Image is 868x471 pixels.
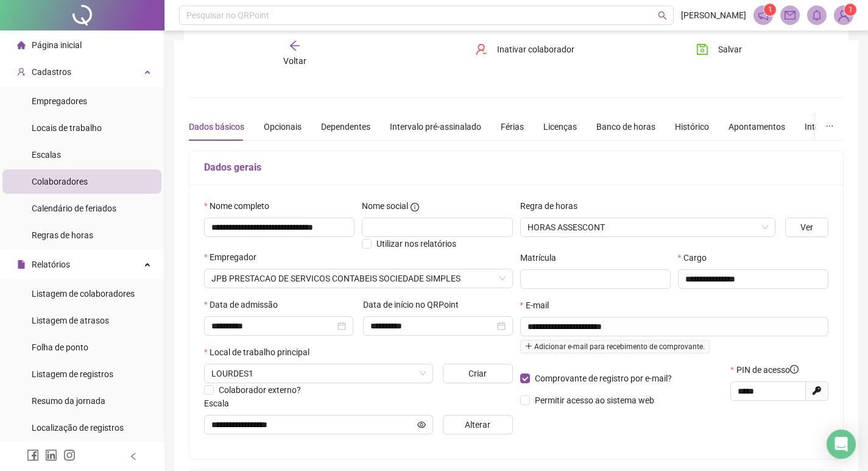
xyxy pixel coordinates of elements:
[520,299,557,312] label: E-mail
[17,68,26,76] span: user-add
[543,120,577,133] div: Licenças
[443,364,513,383] button: Criar
[32,230,93,240] span: Regras de horas
[596,120,655,133] div: Banco de horas
[211,364,426,383] span: RUA BERNARDO GUIMARAES 1571 - LOURDES
[535,395,654,405] span: Permitir acesso ao sistema web
[362,199,408,213] span: Nome social
[528,218,768,236] span: HORAS ASSESCONT
[758,10,769,21] span: notification
[32,96,87,106] span: Empregadores
[204,160,828,175] h5: Dados gerais
[411,203,419,211] span: info-circle
[32,396,105,406] span: Resumo da jornada
[32,289,135,299] span: Listagem de colaboradores
[816,113,844,141] button: ellipsis
[535,374,672,383] span: Comprovante de registro por e-mail?
[32,342,88,352] span: Folha de ponto
[32,150,61,160] span: Escalas
[736,363,799,377] span: PIN de acesso
[849,5,853,14] span: 1
[63,449,76,461] span: instagram
[687,40,751,59] button: Salvar
[32,369,113,379] span: Listagem de registros
[283,56,306,66] span: Voltar
[264,120,302,133] div: Opcionais
[443,415,513,434] button: Alterar
[376,239,456,249] span: Utilizar nos relatórios
[658,11,667,20] span: search
[520,199,585,213] label: Regra de horas
[204,397,237,410] label: Escala
[466,40,584,59] button: Inativar colaborador
[204,199,277,213] label: Nome completo
[32,260,70,269] span: Relatórios
[32,67,71,77] span: Cadastros
[363,298,467,311] label: Data de início no QRPoint
[189,120,244,133] div: Dados básicos
[468,367,487,380] span: Criar
[834,6,853,24] img: 89661
[219,385,301,395] span: Colaborador externo?
[32,316,109,325] span: Listagem de atrasos
[768,5,772,14] span: 1
[129,452,138,461] span: left
[204,345,317,359] label: Local de trabalho principal
[289,40,301,52] span: arrow-left
[785,10,796,21] span: mail
[390,120,481,133] div: Intervalo pré-assinalado
[825,122,834,130] span: ellipsis
[678,251,715,264] label: Cargo
[501,120,524,133] div: Férias
[675,120,709,133] div: Histórico
[681,9,746,22] span: [PERSON_NAME]
[696,43,708,55] span: save
[800,221,813,234] span: Ver
[525,342,532,350] span: plus
[790,365,799,374] span: info-circle
[465,418,490,431] span: Alterar
[321,120,370,133] div: Dependentes
[805,120,850,133] div: Integrações
[520,251,564,264] label: Matrícula
[32,123,102,133] span: Locais de trabalho
[32,204,116,213] span: Calendário de feriados
[844,4,856,16] sup: Atualize o seu contato no menu Meus Dados
[32,40,82,50] span: Página inicial
[17,260,26,269] span: file
[475,43,487,55] span: user-delete
[785,218,828,237] button: Ver
[764,4,776,16] sup: 1
[417,420,426,429] span: eye
[17,41,26,49] span: home
[811,10,822,21] span: bell
[204,250,264,264] label: Empregador
[827,430,856,459] div: Open Intercom Messenger
[497,43,574,56] span: Inativar colaborador
[32,177,88,186] span: Colaboradores
[729,120,785,133] div: Apontamentos
[718,43,742,56] span: Salvar
[211,269,506,288] span: JPB PRESTAÇÃO DE SERVIÇOS CONTABEIS
[27,449,39,461] span: facebook
[45,449,57,461] span: linkedin
[204,298,286,311] label: Data de admissão
[520,340,710,353] span: Adicionar e-mail para recebimento de comprovante.
[32,423,124,433] span: Localização de registros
